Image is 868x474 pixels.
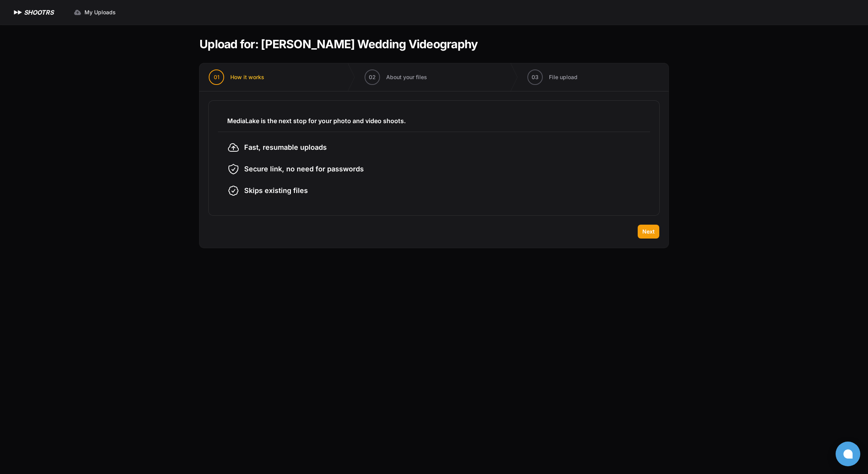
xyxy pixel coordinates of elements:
span: How it works [230,73,264,81]
span: About your files [386,73,427,81]
img: SHOOTRS [12,8,24,17]
button: Open chat window [836,442,860,466]
a: SHOOTRS SHOOTRS [12,8,54,17]
h1: SHOOTRS [24,8,54,17]
button: Next [638,225,659,239]
h1: Upload for: [PERSON_NAME] Wedding Videography [199,37,478,51]
span: Skips existing files [244,185,308,196]
button: 02 About your files [355,63,436,91]
span: Fast, resumable uploads [244,142,327,153]
a: My Uploads [69,5,120,19]
span: 03 [532,73,539,81]
h3: MediaLake is the next stop for your photo and video shoots. [227,116,641,125]
button: 03 File upload [518,63,587,91]
span: Secure link, no need for passwords [244,164,364,174]
span: My Uploads [84,8,116,16]
span: 02 [369,73,376,81]
span: 01 [214,73,220,81]
button: 01 How it works [199,63,274,91]
span: File upload [549,73,578,81]
span: Next [642,228,655,235]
